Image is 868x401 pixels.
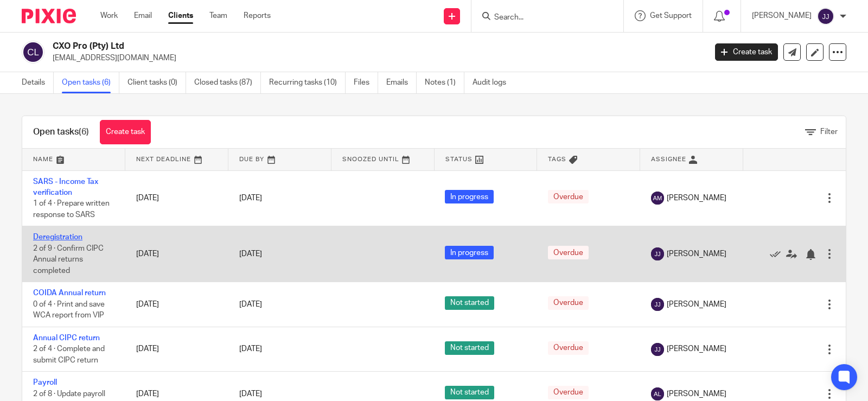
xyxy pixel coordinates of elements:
[168,10,193,21] a: Clients
[715,43,778,61] a: Create task
[752,10,812,21] p: [PERSON_NAME]
[667,249,726,259] span: [PERSON_NAME]
[53,53,699,63] p: [EMAIL_ADDRESS][DOMAIN_NAME]
[100,120,151,144] a: Create task
[667,299,726,310] span: [PERSON_NAME]
[445,246,494,259] span: In progress
[244,10,271,21] a: Reports
[22,9,76,23] img: Pixie
[209,10,227,21] a: Team
[134,10,152,21] a: Email
[651,343,664,356] img: svg%3E
[79,128,89,136] span: (6)
[239,250,262,258] span: [DATE]
[445,296,494,310] span: Not started
[354,72,378,93] a: Files
[62,72,119,93] a: Open tasks (6)
[33,345,105,364] span: 2 of 4 · Complete and submit CIPC return
[33,334,100,342] a: Annual CIPC return
[425,72,464,93] a: Notes (1)
[125,327,228,371] td: [DATE]
[342,156,399,162] span: Snoozed Until
[667,343,726,354] span: [PERSON_NAME]
[33,289,106,297] a: COIDA Annual return
[548,386,589,399] span: Overdue
[33,245,104,275] span: 2 of 9 · Confirm CIPC Annual returns completed
[817,8,834,25] img: svg%3E
[445,341,494,355] span: Not started
[651,298,664,311] img: svg%3E
[651,387,664,400] img: svg%3E
[650,12,692,20] span: Get Support
[239,194,262,202] span: [DATE]
[651,192,664,205] img: svg%3E
[33,126,89,138] h1: Open tasks
[548,341,589,355] span: Overdue
[22,41,44,63] img: svg%3E
[386,72,417,93] a: Emails
[770,249,786,259] a: Mark as done
[445,156,473,162] span: Status
[473,72,514,93] a: Audit logs
[33,200,110,219] span: 1 of 4 · Prepare written response to SARS
[33,178,98,196] a: SARS - Income Tax verification
[33,301,105,320] span: 0 of 4 · Print and save WCA report from VIP
[239,301,262,308] span: [DATE]
[33,379,57,386] a: Payroll
[445,386,494,399] span: Not started
[53,41,570,52] h2: CXO Pro (Pty) Ltd
[548,190,589,203] span: Overdue
[445,190,494,203] span: In progress
[269,72,346,93] a: Recurring tasks (10)
[651,247,664,260] img: svg%3E
[820,128,838,136] span: Filter
[239,345,262,353] span: [DATE]
[194,72,261,93] a: Closed tasks (87)
[667,389,726,399] span: [PERSON_NAME]
[125,226,228,282] td: [DATE]
[100,10,118,21] a: Work
[493,13,591,23] input: Search
[239,390,262,398] span: [DATE]
[22,72,54,93] a: Details
[548,246,589,259] span: Overdue
[33,233,82,241] a: Deregistration
[125,282,228,327] td: [DATE]
[667,193,726,203] span: [PERSON_NAME]
[548,156,566,162] span: Tags
[127,72,186,93] a: Client tasks (0)
[125,170,228,226] td: [DATE]
[548,296,589,310] span: Overdue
